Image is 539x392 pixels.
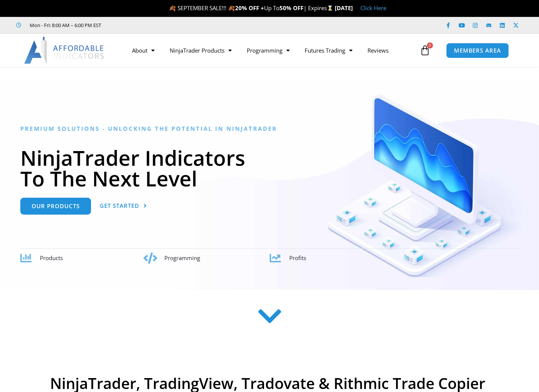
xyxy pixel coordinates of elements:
span: 🍂 SEPTEMBER SALE!!! 🍂 Up To | Expires [169,4,335,12]
span: Mon - Fri: 8:00 AM – 6:00 PM EST [28,21,101,30]
span: Get Started [100,203,139,209]
h6: Premium Solutions - Unlocking the Potential in NinjaTrader [20,125,519,132]
a: Our Products [20,198,91,215]
a: Click Here [360,4,386,12]
strong: 20% OFF + [235,4,264,12]
a: Futures Trading [297,42,360,59]
span: 0 [427,42,433,48]
a: Reviews [360,42,396,59]
span: Programming [164,254,200,262]
span: Products [40,254,63,262]
span: MEMBERS AREA [454,48,501,53]
a: About [125,42,162,59]
span: Our Products [32,203,80,209]
h1: NinjaTrader Indicators To The Next Level [20,147,519,189]
img: LogoAI | Affordable Indicators – NinjaTrader [24,37,105,64]
a: MEMBERS AREA [446,43,509,58]
strong: 50% OFF [279,4,304,12]
iframe: Customer reviews powered by Trustpilot [112,21,225,29]
a: Programming [239,42,297,59]
nav: Menu [125,42,418,59]
a: 0 [408,39,442,61]
a: Get Started [100,198,147,215]
span: Profits [289,254,306,262]
strong: [DATE] [335,4,353,12]
img: ⌛ [327,5,333,11]
a: NinjaTrader Products [162,42,239,59]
